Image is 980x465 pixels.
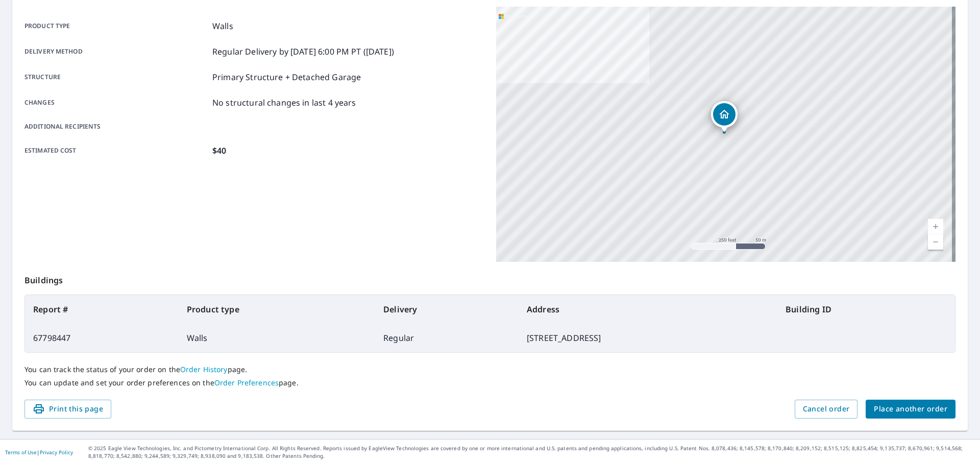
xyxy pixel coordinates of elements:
[5,449,37,456] a: Terms of Use
[214,378,279,387] a: Order Preferences
[519,324,777,352] td: [STREET_ADDRESS]
[711,101,738,133] div: Dropped pin, building 1, Residential property, 3047 Ruby Ave Racine, WI 53402
[795,400,858,419] button: Cancel order
[5,449,73,455] p: |
[212,144,226,157] p: $40
[24,378,955,387] p: You can update and set your order preferences on the page.
[25,324,179,352] td: 67798447
[519,295,777,324] th: Address
[40,449,73,456] a: Privacy Policy
[212,45,394,58] p: Regular Delivery by [DATE] 6:00 PM PT ([DATE])
[24,400,111,419] button: Print this page
[777,295,955,324] th: Building ID
[375,295,519,324] th: Delivery
[212,96,356,109] p: No structural changes in last 4 years
[88,445,975,460] p: © 2025 Eagle View Technologies, Inc. and Pictometry International Corp. All Rights Reserved. Repo...
[180,364,228,374] a: Order History
[24,365,955,374] p: You can track the status of your order on the page.
[24,262,955,295] p: Buildings
[866,400,955,419] button: Place another order
[212,20,233,32] p: Walls
[928,219,943,234] a: Current Level 17, Zoom In
[24,96,208,109] p: Changes
[803,403,850,415] span: Cancel order
[375,324,519,352] td: Regular
[24,20,208,32] p: Product type
[24,45,208,58] p: Delivery method
[33,403,103,415] span: Print this page
[212,71,361,83] p: Primary Structure + Detached Garage
[179,295,375,324] th: Product type
[179,324,375,352] td: Walls
[24,71,208,83] p: Structure
[25,295,179,324] th: Report #
[874,403,947,415] span: Place another order
[24,144,208,157] p: Estimated cost
[24,122,208,131] p: Additional recipients
[928,234,943,250] a: Current Level 17, Zoom Out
